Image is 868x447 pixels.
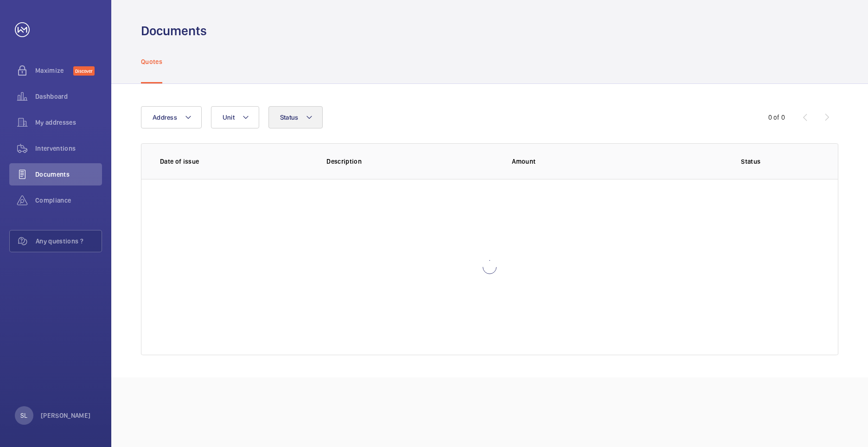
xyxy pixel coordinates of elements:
[41,411,91,420] p: [PERSON_NAME]
[141,22,207,39] h1: Documents
[35,144,102,153] span: Interventions
[223,114,235,121] span: Unit
[20,411,27,420] p: SL
[73,66,95,76] span: Discover
[268,106,323,128] button: Status
[35,92,102,101] span: Dashboard
[211,106,259,128] button: Unit
[35,170,102,179] span: Documents
[36,236,102,246] span: Any questions ?
[141,57,162,66] p: Quotes
[35,66,73,75] span: Maximize
[326,157,497,166] p: Description
[160,157,312,166] p: Date of issue
[280,114,299,121] span: Status
[141,106,202,128] button: Address
[512,157,667,166] p: Amount
[35,196,102,205] span: Compliance
[683,157,819,166] p: Status
[35,118,102,127] span: My addresses
[153,114,177,121] span: Address
[768,113,785,122] div: 0 of 0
